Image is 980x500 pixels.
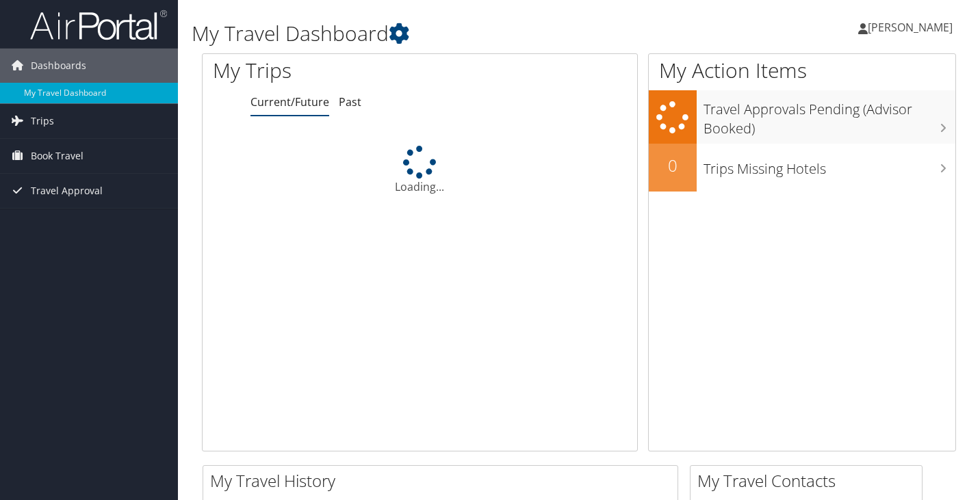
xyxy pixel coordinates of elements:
span: Travel Approval [31,174,103,208]
a: [PERSON_NAME] [858,7,966,48]
a: Current/Future [250,94,329,109]
a: Travel Approvals Pending (Advisor Booked) [649,90,955,143]
h1: My Trips [213,56,446,85]
h3: Travel Approvals Pending (Advisor Booked) [704,93,955,138]
h1: My Action Items [649,56,955,85]
h2: My Travel Contacts [697,469,922,492]
a: Past [339,94,361,109]
span: Dashboards [31,49,86,83]
h1: My Travel Dashboard [192,19,708,48]
h2: 0 [649,154,697,177]
img: airportal-logo.png [30,9,167,41]
div: Loading... [203,146,637,195]
span: [PERSON_NAME] [868,20,953,35]
h3: Trips Missing Hotels [704,153,955,179]
a: 0Trips Missing Hotels [649,144,955,192]
h2: My Travel History [210,469,678,492]
span: Trips [31,104,54,138]
span: Book Travel [31,139,83,173]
